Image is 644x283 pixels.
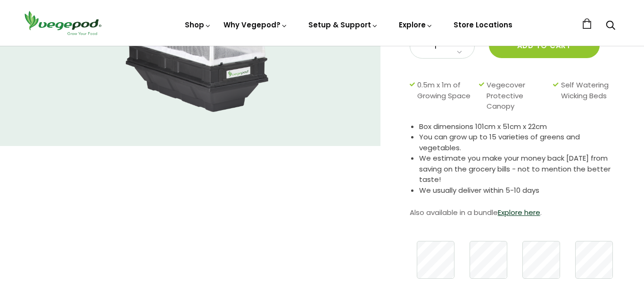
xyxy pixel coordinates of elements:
[410,206,620,220] p: Also available in a bundle .
[185,20,211,30] a: Shop
[419,121,620,132] li: Box dimensions 101cm x 51cm x 22cm
[223,20,288,30] a: Why Vegepod?
[308,20,378,30] a: Setup & Support
[419,185,620,196] li: We usually deliver within 5-10 days
[454,46,465,59] a: Decrease quantity by 1
[419,132,620,153] li: You can grow up to 15 varieties of greens and vegetables.
[420,40,452,52] span: 1
[606,21,615,31] a: Search
[417,80,474,112] span: 0.5m x 1m of Growing Space
[561,80,616,112] span: Self Watering Wicking Beds
[20,9,105,36] img: Vegepod
[498,207,540,217] a: Explore here
[487,80,548,112] span: Vegecover Protective Canopy
[399,20,433,30] a: Explore
[454,20,512,30] a: Store Locations
[419,153,620,185] li: We estimate you make your money back [DATE] from saving on the grocery bills - not to mention the...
